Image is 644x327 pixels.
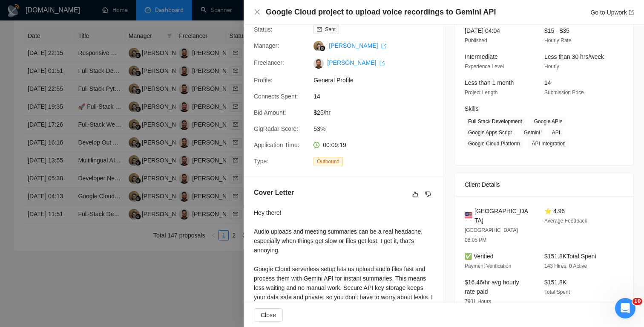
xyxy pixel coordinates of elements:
[39,223,131,240] button: Send us a message
[254,158,268,165] span: Type:
[465,279,519,295] span: $16.46/hr avg hourly rate paid
[313,124,441,133] span: 53%
[50,195,74,204] div: • [DATE]
[465,53,498,60] span: Intermediate
[30,132,49,141] div: Mariia
[319,45,325,51] img: gigradar-bm.png
[69,270,101,276] span: Messages
[465,79,514,86] span: Less than 1 month
[381,43,386,49] span: export
[254,125,298,132] span: GigRadar Score:
[465,27,500,34] span: [DATE] 04:04
[465,227,518,243] span: [GEOGRAPHIC_DATA] 08:05 PM
[135,270,149,276] span: Help
[544,263,587,269] span: 143 Hires, 0 Active
[544,279,566,286] span: $151.8K
[254,308,283,322] button: Close
[465,139,523,148] span: Google Cloud Platform
[549,128,563,137] span: API
[10,92,27,109] img: Profile image for Mariia
[254,9,261,16] button: Close
[20,270,37,276] span: Home
[48,38,72,46] div: • 1h ago
[50,101,75,110] div: • 2h ago
[323,142,346,148] span: 00:09:19
[313,75,441,85] span: General Profile
[465,298,491,304] span: 7901 Hours
[313,157,343,166] span: Outbound
[254,109,286,116] span: Bid Amount:
[30,101,49,110] div: Mariia
[50,69,75,78] div: • 1h ago
[114,249,170,283] button: Help
[50,164,74,173] div: • [DATE]
[412,191,418,198] span: like
[544,253,596,260] span: $151.8K Total Spent
[254,77,273,84] span: Profile:
[10,155,27,172] img: Profile image for Mariia
[379,61,385,66] span: export
[465,253,494,260] span: ✅ Verified
[313,108,441,117] span: $25/hr
[30,38,46,46] div: Dima
[544,218,587,224] span: Average Feedback
[544,53,604,60] span: Less than 30 hrs/week
[465,38,487,43] span: Published
[30,227,49,236] div: Mariia
[313,58,324,69] img: c1G6oFvQWOK_rGeOIegVZUbDQsuYj_xB4b-sGzW8-UrWMS8Fcgd0TEwtWxuU7AZ-gB
[544,208,565,214] span: ⭐ 4.96
[425,191,431,198] span: dislike
[63,3,109,18] h1: Messages
[410,189,420,200] button: like
[632,298,642,305] span: 10
[329,42,386,49] a: [PERSON_NAME] export
[465,64,504,69] span: Experience Level
[50,132,74,141] div: • [DATE]
[544,79,551,86] span: 14
[261,310,276,320] span: Close
[10,61,27,78] img: Profile image for Mariia
[465,90,497,95] span: Project Length
[423,189,433,200] button: dislike
[528,139,569,148] span: API Integration
[544,27,569,34] span: $15 - $35
[57,249,113,283] button: Messages
[465,105,479,112] span: Skills
[465,263,511,269] span: Payment Verification
[254,59,284,66] span: Freelancer:
[254,142,299,148] span: Application Time:
[266,7,496,17] h4: Google Cloud project to upload voice recordings to Gemini API
[30,164,49,173] div: Mariia
[465,211,472,220] img: 🇺🇸
[30,195,49,204] div: Mariia
[544,64,559,69] span: Hourly
[317,27,322,32] span: mail
[615,298,635,318] iframe: Intercom live chat
[325,26,336,32] span: Sent
[10,124,27,141] img: Profile image for Mariia
[254,188,294,198] h5: Cover Letter
[327,59,385,66] a: [PERSON_NAME] export
[629,10,634,15] span: export
[313,92,441,101] span: 14
[544,38,571,43] span: Hourly Rate
[30,69,49,78] div: Mariia
[254,42,279,49] span: Manager:
[10,187,27,204] img: Profile image for Mariia
[465,173,623,196] div: Client Details
[465,128,515,137] span: Google Apps Script
[520,128,543,137] span: Gemini
[254,26,273,33] span: Status:
[254,93,298,100] span: Connects Spent:
[474,206,531,225] span: [GEOGRAPHIC_DATA]
[544,90,584,95] span: Submission Price
[254,9,261,15] span: close
[544,289,570,295] span: Total Spent
[590,9,634,16] a: Go to Upworkexport
[531,117,566,126] span: Google APIs
[10,29,27,46] img: Profile image for Dima
[465,117,526,126] span: Full Stack Development
[10,218,27,235] img: Profile image for Mariia
[313,142,319,148] span: clock-circle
